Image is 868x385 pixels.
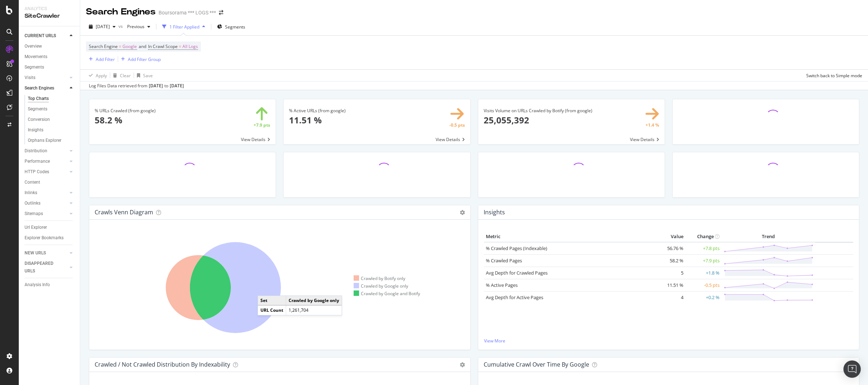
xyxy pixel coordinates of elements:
[169,24,199,30] div: 1 Filter Applied
[685,242,721,255] td: +7.8 pts
[25,179,75,186] a: Content
[25,84,68,92] a: Search Engines
[25,43,75,50] a: Overview
[89,83,184,89] div: Log Files Data retrieved from to
[685,267,721,279] td: +1.8 %
[25,168,68,176] a: HTTP Codes
[354,275,405,281] div: Crawled by Botify only
[25,281,75,289] a: Analysis Info
[25,147,47,155] div: Distribution
[25,260,68,275] a: DISAPPEARED URLS
[95,360,230,369] h4: Crawled / Not Crawled Distribution By Indexability
[25,64,44,71] div: Segments
[28,126,75,134] a: Insights
[25,179,40,186] div: Content
[182,41,198,52] span: All Logs
[25,189,68,197] a: Inlinks
[28,137,75,144] a: Orphans Explorer
[120,73,131,79] div: Clear
[86,70,107,81] button: Apply
[685,279,721,291] td: -0.5 pts
[25,158,68,165] a: Performance
[25,224,47,231] div: Url Explorer
[124,23,144,30] span: Previous
[486,270,548,276] a: Avg Depth for Crawled Pages
[25,189,37,197] div: Inlinks
[28,126,43,134] div: Insights
[286,296,342,305] td: Crawled by Google only
[86,6,156,18] div: Search Engines
[484,338,854,344] a: View More
[95,207,153,217] h4: Crawls Venn Diagram
[460,210,465,215] i: Options
[28,116,50,123] div: Conversion
[159,21,208,32] button: 1 Filter Applied
[25,84,54,92] div: Search Engines
[25,158,50,165] div: Performance
[25,234,75,242] a: Explorer Bookmarks
[486,245,547,251] a: % Crawled Pages (Indexable)
[89,43,118,49] span: Search Engine
[86,55,115,64] button: Add Filter
[25,147,68,155] a: Distribution
[96,56,115,62] div: Add Filter
[25,12,74,20] div: SiteCrawler
[258,296,286,305] td: Set
[843,360,861,378] div: Open Intercom Messenger
[656,254,685,267] td: 58.2 %
[110,70,131,81] button: Clear
[219,10,223,15] div: arrow-right-arrow-left
[25,43,42,50] div: Overview
[685,231,721,242] th: Change
[25,74,68,82] a: Visits
[25,200,40,207] div: Outlinks
[118,23,124,29] span: vs
[28,116,75,123] a: Conversion
[656,242,685,255] td: 56.76 %
[656,231,685,242] th: Value
[286,305,342,315] td: 1,261,704
[25,281,50,289] div: Analysis Info
[486,257,522,264] a: % Crawled Pages
[486,282,518,288] a: % Active Pages
[656,291,685,303] td: 4
[460,362,465,367] i: Options
[25,168,49,176] div: HTTP Codes
[25,210,43,218] div: Sitemaps
[685,254,721,267] td: +7.9 pts
[134,70,153,81] button: Save
[214,21,248,32] button: Segments
[484,231,656,242] th: Metric
[86,21,118,32] button: [DATE]
[25,234,64,242] div: Explorer Bookmarks
[143,73,153,79] div: Save
[685,291,721,303] td: +0.2 %
[484,360,589,369] h4: Cumulative Crawl Over Time by google
[148,43,178,49] span: In Crawl Scope
[25,224,75,231] a: Url Explorer
[486,294,543,301] a: Avg Depth for Active Pages
[28,105,75,113] a: Segments
[803,70,862,81] button: Switch back to Simple mode
[122,41,137,52] span: Google
[25,53,75,61] a: Movements
[96,23,110,30] span: 2025 Oct. 6th
[25,210,68,218] a: Sitemaps
[149,83,163,89] div: [DATE]
[179,43,181,49] span: =
[25,260,61,275] div: DISAPPEARED URLS
[96,73,107,79] div: Apply
[25,32,68,40] a: CURRENT URLS
[484,207,505,217] h4: Insights
[28,137,61,144] div: Orphans Explorer
[656,267,685,279] td: 5
[124,21,153,32] button: Previous
[28,95,49,102] div: Top Charts
[139,43,146,49] span: and
[119,43,121,49] span: =
[128,56,161,62] div: Add Filter Group
[354,290,420,297] div: Crawled by Google and Botify
[354,283,408,289] div: Crawled by Google only
[721,231,815,242] th: Trend
[25,32,56,40] div: CURRENT URLS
